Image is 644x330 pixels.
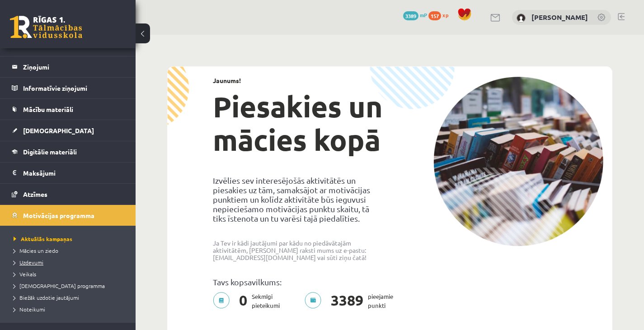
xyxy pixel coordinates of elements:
span: Motivācijas programma [23,211,94,219]
span: xp [442,11,448,19]
span: Mācību materiāli [23,105,73,113]
span: mP [420,11,427,19]
span: Mācies un ziedo [14,247,58,254]
a: Aktuālās kampaņas [14,235,127,243]
span: Uzdevumi [14,259,43,266]
span: Digitālie materiāli [23,148,77,156]
a: Noteikumi [14,305,127,313]
span: Noteikumi [14,306,45,313]
p: Izvēlies sev interesējošās aktivitātēs un piesakies uz tām, samaksājot ar motivācijas punktiem un... [213,176,383,223]
a: Mācies un ziedo [14,246,127,255]
span: Aktuālās kampaņas [14,235,72,242]
a: Informatīvie ziņojumi [12,78,124,98]
a: Mācību materiāli [12,99,124,120]
a: [PERSON_NAME] [531,13,588,22]
legend: Ziņojumi [23,56,124,77]
a: Motivācijas programma [12,205,124,226]
a: Rīgas 1. Tālmācības vidusskola [10,16,82,38]
span: Biežāk uzdotie jautājumi [14,294,79,301]
p: Sekmīgi pieteikumi [213,292,285,310]
a: Maksājumi [12,163,124,183]
span: [DEMOGRAPHIC_DATA] [23,126,94,135]
span: Veikals [14,270,36,278]
a: Uzdevumi [14,258,127,266]
a: 157 xp [428,11,453,19]
p: pieejamie punkti [305,292,399,310]
img: Nikoletta Nikolajenko [517,14,526,23]
span: 157 [428,11,441,20]
a: [DEMOGRAPHIC_DATA] programma [14,282,127,290]
span: 3389 [326,292,368,310]
legend: Maksājumi [23,163,124,183]
img: campaign-image-1c4f3b39ab1f89d1fca25a8facaab35ebc8e40cf20aedba61fd73fb4233361ac.png [433,77,603,246]
a: Digitālie materiāli [12,141,124,162]
span: [DEMOGRAPHIC_DATA] programma [14,282,105,289]
span: 3389 [403,11,418,20]
h1: Piesakies un mācies kopā [213,90,383,157]
a: 3389 mP [403,11,427,19]
strong: Jaunums! [213,76,241,84]
p: Tavs kopsavilkums: [213,277,383,287]
p: Ja Tev ir kādi jautājumi par kādu no piedāvātajām aktivitātēm, [PERSON_NAME] raksti mums uz e-pas... [213,239,383,261]
legend: Informatīvie ziņojumi [23,78,124,98]
span: 0 [235,292,252,310]
a: Veikals [14,270,127,278]
a: Atzīmes [12,184,124,205]
a: Ziņojumi [12,56,124,77]
a: [DEMOGRAPHIC_DATA] [12,120,124,141]
a: Biežāk uzdotie jautājumi [14,293,127,302]
span: Atzīmes [23,190,47,198]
